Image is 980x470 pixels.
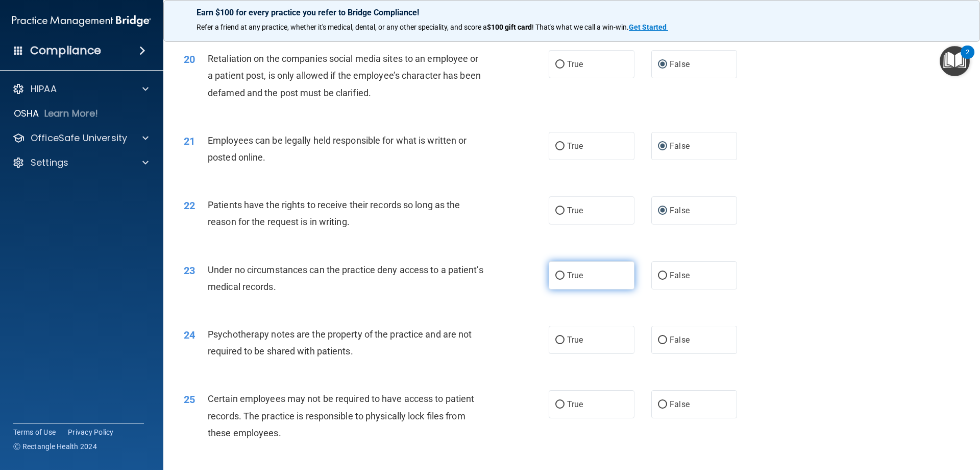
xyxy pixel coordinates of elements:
[629,23,668,31] a: Get Started
[555,401,565,409] input: True
[184,199,195,212] span: 22
[555,207,565,215] input: True
[184,135,195,147] span: 21
[555,143,565,150] input: True
[68,427,114,437] a: Privacy Policy
[208,199,460,227] span: Patients have the rights to receive their records so long as the reason for the request is in wri...
[567,206,583,215] span: True
[197,8,947,17] p: Earn $100 for every practice you refer to Bridge Compliance!
[658,337,667,344] input: False
[555,337,565,344] input: True
[567,335,583,345] span: True
[658,207,667,215] input: False
[567,271,583,280] span: True
[208,329,472,356] span: Psychotherapy notes are the property of the practice and are not required to be shared with patie...
[13,427,56,437] a: Terms of Use
[567,59,583,69] span: True
[670,399,690,409] span: False
[208,393,474,438] span: Certain employees may not be required to have access to patient records. The practice is responsi...
[670,141,690,151] span: False
[658,143,667,150] input: False
[12,156,149,169] a: Settings
[940,46,970,76] button: Open Resource Center, 2 new notifications
[12,11,151,31] img: PMB logo
[208,264,483,292] span: Under no circumstances can the practice deny access to a patient’s medical records.
[658,401,667,409] input: False
[13,441,97,452] span: Ⓒ Rectangle Health 2024
[184,53,195,65] span: 20
[658,61,667,69] input: False
[14,107,39,120] p: OSHA
[629,23,667,31] strong: Get Started
[658,272,667,280] input: False
[567,399,583,409] span: True
[670,271,690,280] span: False
[31,83,57,95] p: HIPAA
[487,23,532,31] strong: $100 gift card
[184,329,195,341] span: 24
[670,59,690,69] span: False
[567,141,583,151] span: True
[208,53,481,98] span: Retaliation on the companies social media sites to an employee or a patient post, is only allowed...
[670,206,690,215] span: False
[966,52,969,65] div: 2
[12,83,149,95] a: HIPAA
[555,272,565,280] input: True
[670,335,690,345] span: False
[30,43,101,58] h4: Compliance
[12,132,149,144] a: OfficeSafe University
[184,264,195,277] span: 23
[44,107,99,120] p: Learn More!
[184,393,195,406] span: 25
[208,135,467,163] span: Employees can be legally held responsible for what is written or posted online.
[31,132,127,144] p: OfficeSafe University
[197,23,487,31] span: Refer a friend at any practice, whether it's medical, dental, or any other speciality, and score a
[31,156,68,169] p: Settings
[555,61,565,69] input: True
[532,23,629,31] span: ! That's what we call a win-win.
